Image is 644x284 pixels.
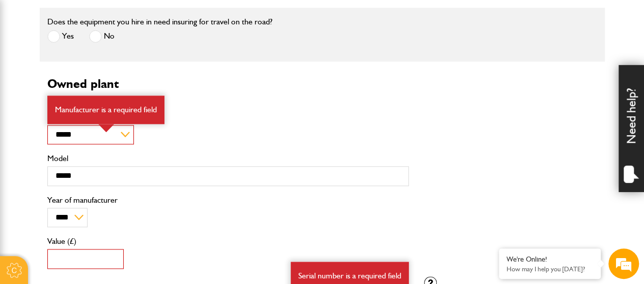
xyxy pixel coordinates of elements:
label: Model [47,154,409,163]
div: Manufacturer is a required field [47,96,164,124]
img: error-box-arrow.svg [98,124,114,132]
label: Manufacturer [47,113,409,121]
label: No [89,30,115,43]
h2: Owned plant [47,77,597,91]
p: How may I help you today? [507,265,593,273]
div: Chat with us now [53,57,171,70]
label: Does the equipment you hire in need insuring for travel on the road? [47,18,272,26]
label: Yes [47,30,74,43]
p: Equipment [47,99,409,107]
img: d_20077148190_company_1631870298795_20077148190 [17,56,43,71]
em: Start Chat [138,217,185,231]
label: Year of manufacturer [47,196,409,204]
div: Need help? [619,65,644,192]
label: Value (£) [47,237,409,245]
div: Minimize live chat window [167,5,191,29]
div: We're Online! [507,255,593,264]
textarea: Type your message and hit 'Enter' [13,94,186,209]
